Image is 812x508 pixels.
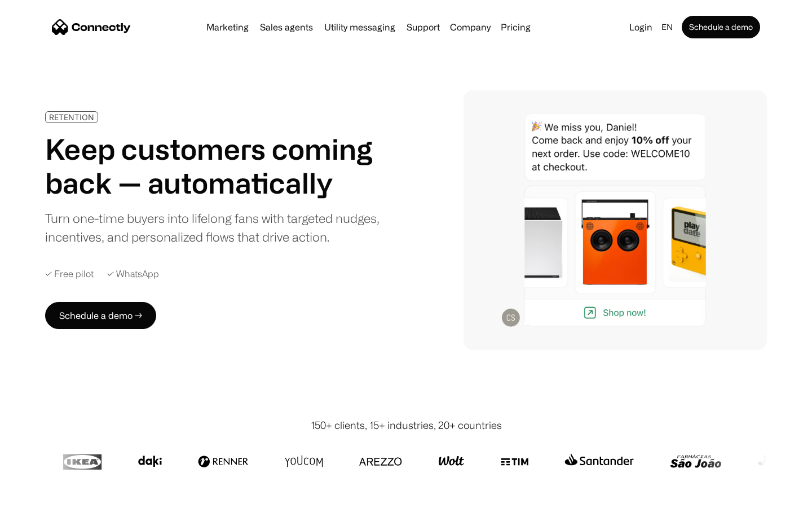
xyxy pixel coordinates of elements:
[49,113,94,121] div: RETENTION
[496,23,535,32] a: Pricing
[311,418,502,433] div: 150+ clients, 15+ industries, 20+ countries
[625,19,657,35] a: Login
[661,19,673,35] div: en
[45,209,388,246] div: Turn one-time buyers into lifelong fans with targeted nudges, incentives, and personalized flows ...
[450,19,491,35] div: Company
[107,269,159,279] div: ✓ WhatsApp
[682,16,760,38] a: Schedule a demo
[202,23,253,32] a: Marketing
[45,302,156,329] a: Schedule a demo →
[402,23,444,32] a: Support
[45,269,94,279] div: ✓ Free pilot
[255,23,317,32] a: Sales agents
[45,132,388,200] h1: Keep customers coming back — automatically
[320,23,400,32] a: Utility messaging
